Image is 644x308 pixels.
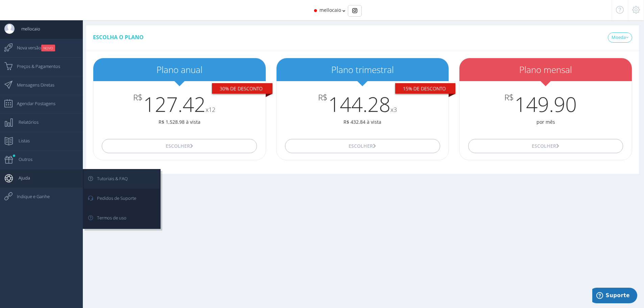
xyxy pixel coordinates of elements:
[12,151,32,168] span: Outros
[90,170,128,187] span: Tutoriais & FAQ
[608,32,632,43] a: Moeda
[90,190,136,207] span: Pedidos de Suporte
[10,58,60,75] span: Preços & Pagamentos
[4,24,15,34] img: User Image
[459,65,632,75] h2: Plano mensal
[277,65,449,75] h2: Plano trimestral
[212,83,272,94] div: 30% De desconto
[277,119,449,125] p: R$ 432.84 à vista
[12,114,39,131] span: Relatórios
[93,119,266,125] p: R$ 1,528.98 à vista
[319,7,341,13] span: mellocaio
[84,209,160,228] a: Termos de uso
[41,45,55,51] small: NOVO
[459,93,632,115] h3: 149.90
[318,93,328,102] span: R$
[592,288,637,305] iframe: Abre um widget para que você possa encontrar mais informações
[10,95,55,112] span: Agendar Postagens
[285,139,440,153] button: Escolher
[10,188,50,205] span: Indique e Ganhe
[348,5,362,17] div: Basic example
[93,93,266,115] h3: 127.42
[459,119,632,125] p: por mês
[90,209,126,226] span: Termos de uso
[12,169,30,186] span: Ajuda
[93,33,144,41] span: Escolha o plano
[133,93,143,102] span: R$
[504,93,514,102] span: R$
[10,39,55,56] span: Nova versão
[390,105,397,114] small: x3
[84,190,160,208] a: Pedidos de Suporte
[12,132,30,149] span: Listas
[93,65,266,75] h2: Plano anual
[102,139,257,153] button: Escolher
[10,76,54,93] span: Mensagens Diretas
[277,93,449,115] h3: 144.28
[468,139,623,153] button: Escolher
[206,105,215,114] small: x12
[15,20,40,37] span: mellocaio
[84,170,160,189] a: Tutoriais & FAQ
[395,83,456,94] div: 15% De desconto
[352,8,357,13] img: Instagram_simple_icon.svg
